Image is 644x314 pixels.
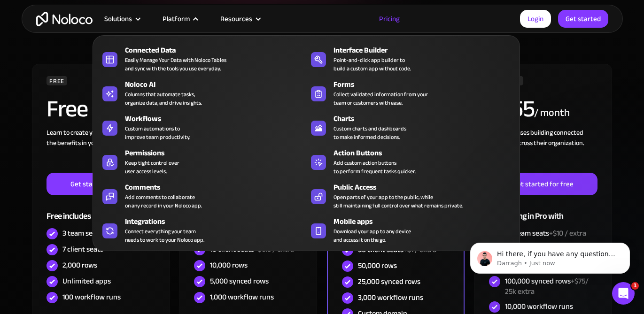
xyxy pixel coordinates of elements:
[209,13,271,25] div: Resources
[334,216,519,227] div: Mobile apps
[334,147,519,159] div: Action Buttons
[47,76,67,85] div: FREE
[98,146,306,177] a: PermissionsKeep tight control overuser access levels.
[334,182,519,193] div: Public Access
[125,159,179,176] div: Keep tight control over user access levels.
[612,282,635,305] iframe: Intercom live chat
[334,193,463,210] div: Open parts of your app to the public, while still maintaining full control over what remains priv...
[306,180,515,212] a: Public AccessOpen parts of your app to the public, whilestill maintaining full control over what ...
[306,43,515,75] a: Interface BuilderPoint-and-click app builder tobuild a custom app without code.
[367,13,411,25] a: Pricing
[93,22,520,251] nav: Platform
[220,13,252,25] div: Resources
[47,97,87,121] h2: Free
[505,276,597,297] div: 100,000 synced rows
[558,10,608,28] a: Get started
[125,124,190,141] div: Custom automations to improve team productivity.
[210,292,274,302] div: 1,000 workflow runs
[98,111,306,143] a: WorkflowsCustom automations toimprove team productivity.
[125,216,310,227] div: Integrations
[210,244,294,254] div: 10 client seats
[520,10,551,28] a: Login
[358,292,423,303] div: 3,000 workflow runs
[210,260,248,270] div: 10,000 rows
[47,195,155,226] div: Free includes
[456,223,644,289] iframe: Intercom notifications message
[334,159,416,176] div: Add custom action buttons to perform frequent tasks quicker.
[306,146,515,177] a: Action ButtonsAdd custom action buttonsto perform frequent tasks quicker.
[306,214,515,246] a: Mobile appsDownload your app to any deviceand access it on the go.
[125,227,204,244] div: Connect everything your team needs to work to your Noloco app.
[151,13,209,25] div: Platform
[334,124,406,141] div: Custom charts and dashboards to make informed decisions.
[125,79,310,90] div: Noloco AI
[210,276,269,286] div: 5,000 synced rows
[93,13,151,25] div: Solutions
[125,193,202,210] div: Add comments to collaborate on any record in your Noloco app.
[47,128,155,173] div: Learn to create your first app and see the benefits in your team ‍
[125,147,310,159] div: Permissions
[334,45,519,56] div: Interface Builder
[358,245,436,255] div: 50 client seats
[489,128,597,173] div: For businesses building connected solutions across their organization. ‍
[489,173,597,195] a: Get started for free
[125,45,310,56] div: Connected Data
[47,173,155,195] a: Get started for free
[98,180,306,212] a: CommentsAdd comments to collaborateon any record in your Noloco app.
[334,227,411,244] span: Download your app to any device and access it on the go.
[306,111,515,143] a: ChartsCustom charts and dashboardsto make informed decisions.
[62,228,102,238] div: 3 team seats
[125,90,202,107] div: Columns that automate tasks, organize data, and drive insights.
[505,301,573,312] div: 10,000 workflow runs
[98,214,306,246] a: IntegrationsConnect everything your teamneeds to work to your Noloco app.
[358,276,420,287] div: 25,000 synced rows
[104,13,132,25] div: Solutions
[125,113,310,124] div: Workflows
[62,276,111,286] div: Unlimited apps
[534,106,569,121] div: / month
[36,12,93,26] a: home
[62,260,97,270] div: 2,000 rows
[163,13,190,25] div: Platform
[334,56,411,73] div: Point-and-click app builder to build a custom app without code.
[306,77,515,109] a: FormsCollect validated information from yourteam or customers with ease.
[62,244,103,254] div: 7 client seats
[62,292,121,302] div: 100 workflow runs
[98,77,306,109] a: Noloco AIColumns that automate tasks,organize data, and drive insights.
[125,182,310,193] div: Comments
[631,282,639,290] span: 1
[125,56,226,73] div: Easily Manage Your Data with Noloco Tables and sync with the tools you use everyday.
[334,113,519,124] div: Charts
[334,79,519,90] div: Forms
[98,43,306,75] a: Connected DataEasily Manage Your Data with Noloco Tablesand sync with the tools you use everyday.
[489,195,597,226] div: Everything in Pro with
[334,90,428,107] div: Collect validated information from your team or customers with ease.
[358,260,397,271] div: 50,000 rows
